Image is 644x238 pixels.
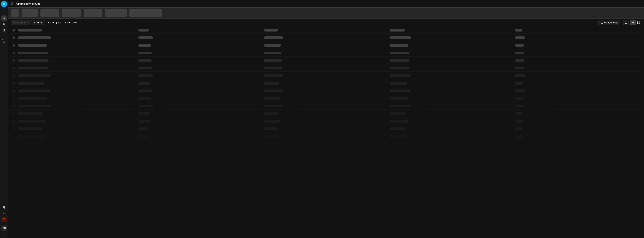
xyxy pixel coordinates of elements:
[31,20,45,25] button: Filter
[46,21,63,25] button: Product group
[1,225,7,231] button: AB
[598,20,620,25] button: Update data
[63,21,78,25] button: Business unit
[17,21,27,24] input: Search
[16,2,40,5] span: Optimization groups
[16,2,40,5] nav: breadcrumb
[2,225,7,230] span: AB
